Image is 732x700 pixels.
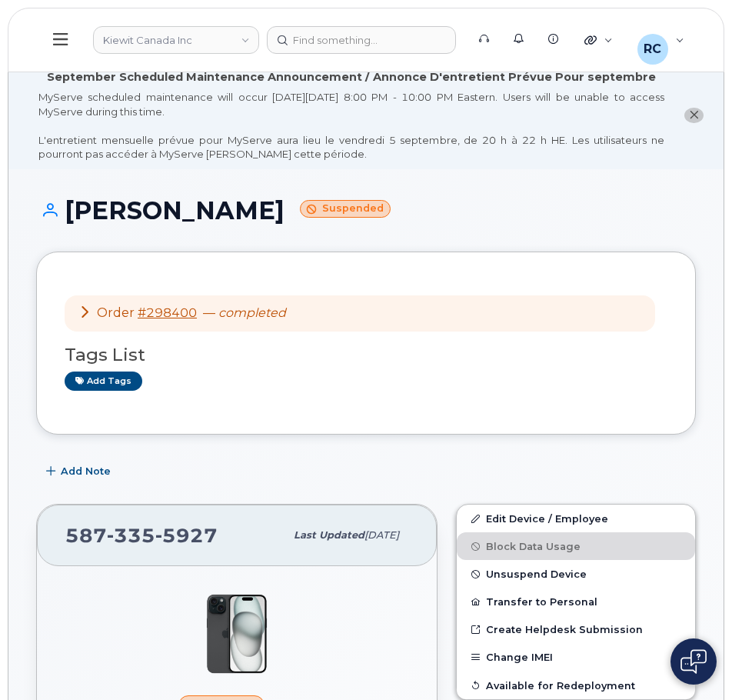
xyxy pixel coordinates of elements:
img: Open chat [680,649,707,674]
div: MyServe scheduled maintenance will occur [DATE][DATE] 8:00 PM - 10:00 PM Eastern. Users will be u... [38,90,664,162]
a: Edit Device / Employee [457,505,695,532]
small: Suspended [300,200,391,218]
button: close notification [684,108,704,124]
a: Add tags [65,372,142,391]
span: Unsuspend Device [486,568,587,580]
span: — [203,305,286,320]
span: [DATE] [364,529,399,541]
button: Unsuspend Device [457,560,695,588]
button: Block Data Usage [457,532,695,560]
span: 587 [65,524,218,547]
a: Create Helpdesk Submission [457,615,695,643]
button: Change IMEI [457,643,695,671]
button: Add Note [36,458,124,485]
img: iPhone_15_Black.png [191,588,283,680]
span: Add Note [61,464,111,478]
a: #298400 [138,305,197,320]
em: completed [218,305,286,320]
span: 335 [107,524,155,547]
button: Available for Redeployment [457,672,695,699]
span: 5927 [155,524,218,547]
h3: Tags List [65,345,667,365]
div: September Scheduled Maintenance Announcement / Annonce D'entretient Prévue Pour septembre [47,69,656,85]
span: Order [97,305,135,320]
button: Transfer to Personal [457,588,695,615]
h1: [PERSON_NAME] [36,197,696,224]
span: Last updated [294,529,364,541]
span: Available for Redeployment [486,679,635,691]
